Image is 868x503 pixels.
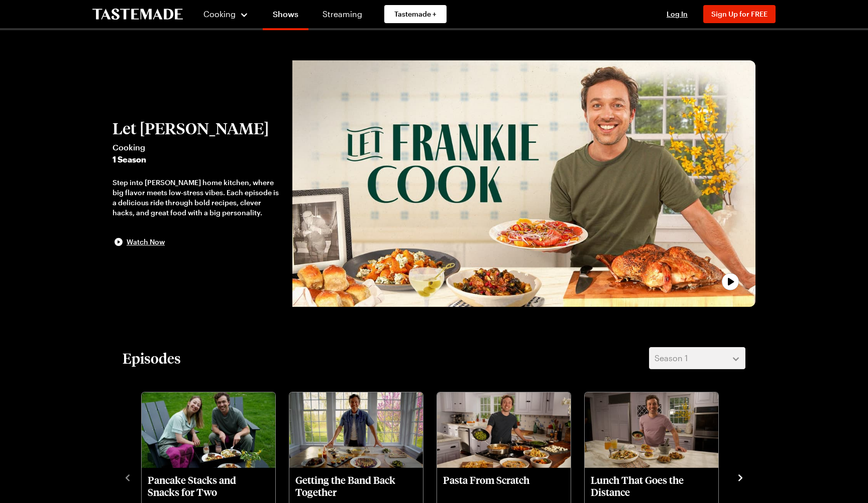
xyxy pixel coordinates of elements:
img: Lunch That Goes the Distance [585,392,718,468]
button: Cooking [203,2,249,26]
span: Log In [667,10,688,18]
a: Tastemade + [384,5,447,23]
a: Shows [263,2,308,30]
p: Getting the Band Back Together [295,474,417,498]
span: Cooking [203,9,236,19]
img: Pasta From Scratch [437,392,571,468]
button: Season 1 [649,347,745,369]
span: Watch Now [127,237,165,247]
span: Sign Up for FREE [711,10,768,18]
button: Sign Up for FREE [703,5,776,23]
p: Lunch That Goes the Distance [591,474,712,498]
a: To Tastemade Home Page [92,9,183,20]
h2: Let [PERSON_NAME] [113,119,282,137]
h2: Episodes [123,349,181,367]
span: Cooking [113,141,282,153]
p: Pasta From Scratch [443,474,565,498]
button: Log In [657,9,697,19]
span: Tastemade + [394,9,437,19]
button: navigate to previous item [123,471,133,483]
span: 1 Season [113,153,282,165]
button: play trailer [292,60,755,307]
p: Pancake Stacks and Snacks for Two [148,474,269,498]
button: Let [PERSON_NAME]Cooking1 SeasonStep into [PERSON_NAME] home kitchen, where big flavor meets low-... [113,119,282,248]
button: navigate to next item [735,471,745,483]
div: Step into [PERSON_NAME] home kitchen, where big flavor meets low-stress vibes. Each episode is a ... [113,178,282,218]
img: Getting the Band Back Together [289,392,423,468]
img: Pancake Stacks and Snacks for Two [142,392,275,468]
span: Season 1 [655,352,688,364]
img: Let Frankie Cook [292,60,755,307]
